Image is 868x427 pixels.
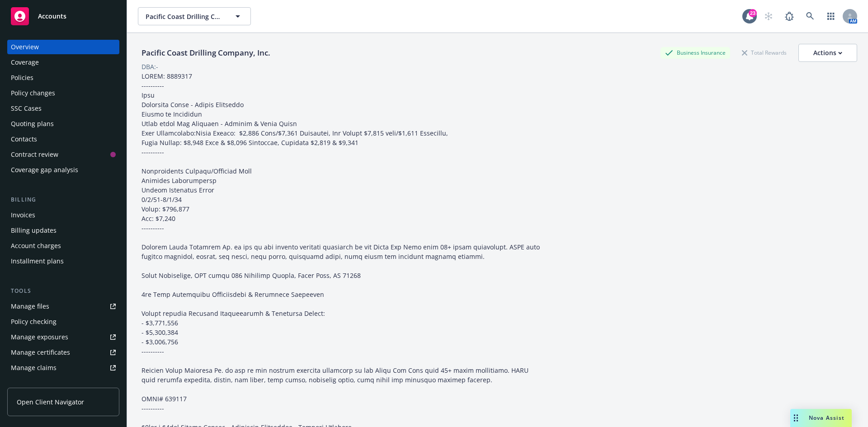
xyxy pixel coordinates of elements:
a: Manage BORs [7,376,119,390]
a: Manage claims [7,361,119,375]
a: Search [801,7,819,25]
a: Installment plans [7,254,119,268]
button: Nova Assist [790,409,852,427]
div: Overview [11,40,39,54]
a: Policy changes [7,86,119,100]
a: Switch app [822,7,840,25]
div: Manage certificates [11,345,70,360]
div: Manage BORs [11,376,53,390]
span: Open Client Navigator [17,397,84,407]
div: Contract review [11,147,58,162]
div: Actions [813,44,842,61]
a: Billing updates [7,223,119,238]
a: Coverage gap analysis [7,163,119,177]
div: Drag to move [790,409,802,427]
div: Tools [7,286,119,296]
span: Nova Assist [809,414,844,422]
div: Total Rewards [737,47,791,58]
div: Manage files [11,299,49,314]
div: Policy changes [11,86,55,100]
div: Pacific Coast Drilling Company, Inc. [138,47,274,59]
div: Quoting plans [11,117,54,131]
a: Accounts [7,4,119,29]
span: Accounts [38,13,66,20]
div: Policy checking [11,314,57,329]
a: Policy checking [7,314,119,329]
div: Contacts [11,132,37,146]
a: Coverage [7,55,119,70]
button: Pacific Coast Drilling Company, Inc. [138,7,251,25]
div: DBA: - [142,62,158,71]
span: Pacific Coast Drilling Company, Inc. [146,12,224,21]
a: Contract review [7,147,119,162]
div: 23 [749,9,757,17]
a: Account charges [7,239,119,253]
div: Business Insurance [660,47,730,58]
div: Installment plans [11,254,64,268]
button: Actions [798,44,857,62]
a: Manage certificates [7,345,119,360]
a: Quoting plans [7,117,119,131]
div: Billing [7,195,119,204]
div: Coverage gap analysis [11,163,78,177]
a: Manage exposures [7,330,119,344]
div: Account charges [11,239,61,253]
div: Billing updates [11,223,57,238]
div: Policies [11,70,33,85]
a: Contacts [7,132,119,146]
a: Invoices [7,208,119,222]
a: Start snowing [759,7,778,25]
div: Invoices [11,208,35,222]
div: SSC Cases [11,101,42,116]
div: Coverage [11,55,39,70]
div: Manage exposures [11,330,68,344]
a: Report a Bug [780,7,798,25]
a: Manage files [7,299,119,314]
a: Policies [7,70,119,85]
a: SSC Cases [7,101,119,116]
a: Overview [7,40,119,54]
div: Manage claims [11,361,57,375]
